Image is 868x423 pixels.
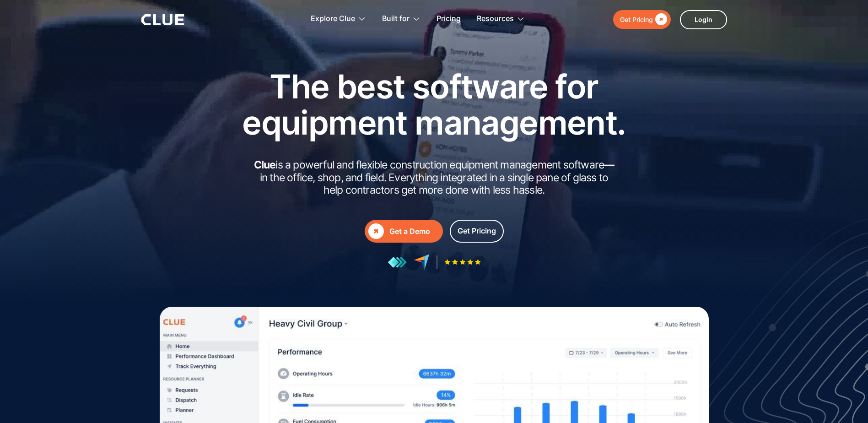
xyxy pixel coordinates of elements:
[444,259,481,265] img: Five-star rating icon
[388,256,407,268] img: reviews at getapp
[382,5,421,33] div: Built for
[458,225,496,237] div: Get Pricing
[368,223,384,239] div: 
[477,5,514,33] div: Resources
[653,14,667,25] div: 
[311,5,355,33] div: Explore Clue
[604,158,614,171] strong: —
[254,158,276,171] strong: Clue
[477,5,525,33] div: Resources
[251,159,617,197] h2: is a powerful and flexible construction equipment management software in the office, shop, and fi...
[365,220,443,243] a: Get a Demo
[389,226,439,237] div: Get a Demo
[613,10,671,29] a: Get Pricing
[450,220,504,243] a: Get Pricing
[620,14,653,25] div: Get Pricing
[311,5,366,33] div: Explore Clue
[437,5,461,33] a: Pricing
[382,5,410,33] div: Built for
[414,254,430,270] img: reviews at capterra
[680,10,727,29] a: Login
[228,68,640,141] h1: The best software for equipment management.
[703,295,868,423] iframe: Chat Widget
